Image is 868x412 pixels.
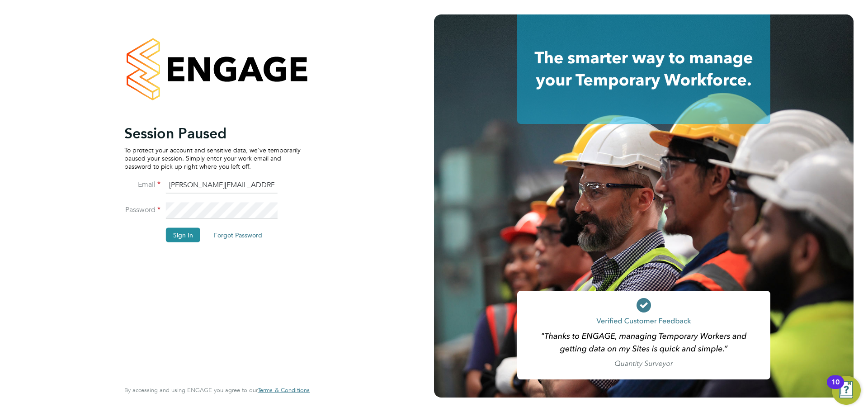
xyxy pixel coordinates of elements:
button: Forgot Password [207,227,269,242]
label: Password [124,205,160,214]
button: Sign In [166,227,200,242]
p: To protect your account and sensitive data, we've temporarily paused your session. Simply enter y... [124,146,301,170]
span: Terms & Conditions [258,386,310,394]
h2: Session Paused [124,124,301,142]
button: Open Resource Center, 10 new notifications [832,376,861,405]
label: Email [124,180,160,189]
input: Enter your work email... [166,177,278,194]
span: By accessing and using ENGAGE you agree to our [124,386,310,394]
div: 10 [831,382,840,394]
a: Terms & Conditions [258,387,310,394]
